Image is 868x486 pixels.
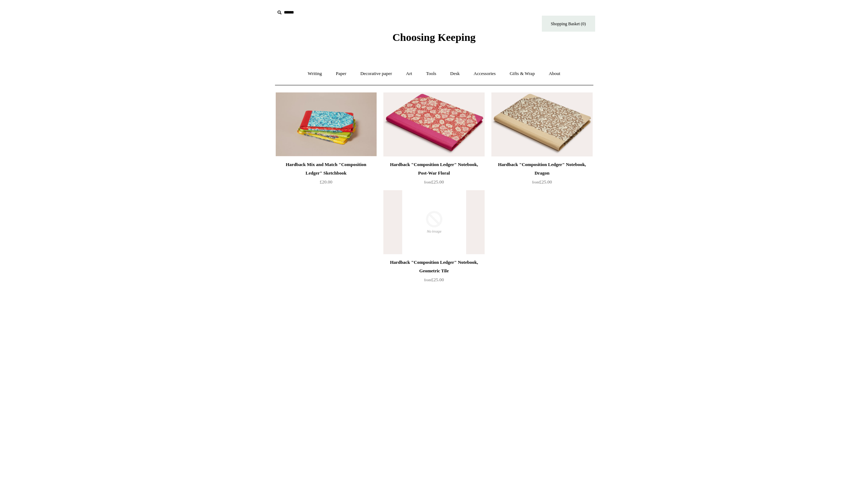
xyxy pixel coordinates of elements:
[542,64,567,83] a: About
[491,92,592,156] img: Hardback "Composition Ledger" Notebook, Dragon
[424,277,444,282] span: £25.00
[385,160,482,177] div: Hardback "Composition Ledger" Notebook, Post-War Floral
[493,160,591,177] div: Hardback "Composition Ledger" Notebook, Dragon
[467,64,502,83] a: Accessories
[424,278,431,282] span: from
[392,37,475,42] a: Choosing Keeping
[424,179,444,185] span: £25.00
[276,92,377,156] img: Hardback Mix and Match "Composition Ledger" Sketchbook
[491,160,592,189] a: Hardback "Composition Ledger" Notebook, Dragon from£25.00
[400,64,419,83] a: Art
[542,16,595,32] a: Shopping Basket (0)
[424,180,431,184] span: from
[383,92,484,156] img: Hardback "Composition Ledger" Notebook, Post-War Floral
[420,64,443,83] a: Tools
[301,64,328,83] a: Writing
[392,31,475,43] span: Choosing Keeping
[532,179,552,185] span: £25.00
[444,64,466,83] a: Desk
[383,160,484,189] a: Hardback "Composition Ledger" Notebook, Post-War Floral from£25.00
[276,160,377,189] a: Hardback Mix and Match "Composition Ledger" Sketchbook £20.00
[383,190,484,254] img: no-image-2048-a2addb12_grande.gif
[532,180,539,184] span: from
[491,92,592,156] a: Hardback "Composition Ledger" Notebook, Dragon Hardback "Composition Ledger" Notebook, Dragon
[276,92,377,156] a: Hardback Mix and Match "Composition Ledger" Sketchbook Hardback Mix and Match "Composition Ledger...
[277,160,375,177] div: Hardback Mix and Match "Composition Ledger" Sketchbook
[383,258,484,287] a: Hardback "Composition Ledger" Notebook, Geometric Tile from£25.00
[354,64,398,83] a: Decorative paper
[320,179,333,185] span: £20.00
[329,64,353,83] a: Paper
[383,92,484,156] a: Hardback "Composition Ledger" Notebook, Post-War Floral Hardback "Composition Ledger" Notebook, P...
[503,64,541,83] a: Gifts & Wrap
[385,258,482,275] div: Hardback "Composition Ledger" Notebook, Geometric Tile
